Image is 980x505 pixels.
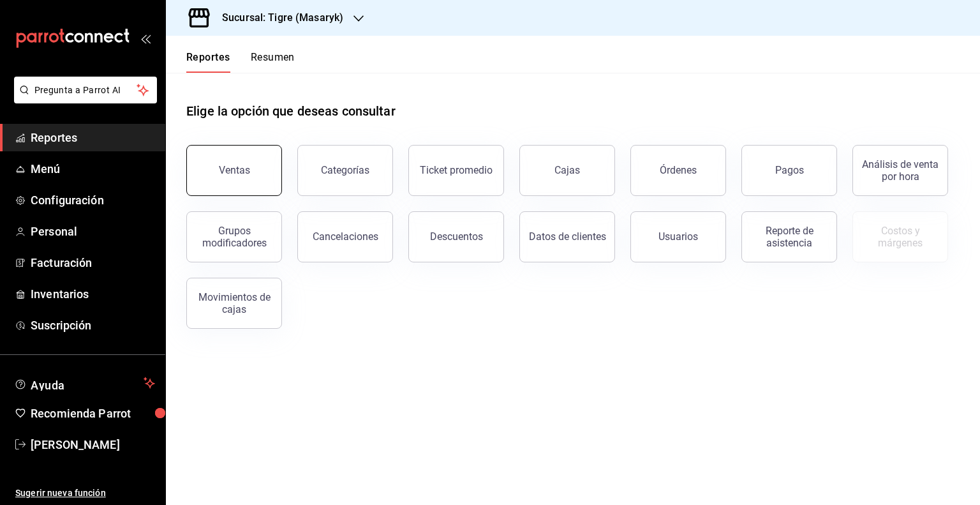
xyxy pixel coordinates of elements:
[195,225,274,249] div: Grupos modificadores
[630,145,726,196] button: Órdenes
[186,278,282,329] button: Movimientos de cajas
[861,158,940,183] div: Análisis de venta por hora
[313,230,378,243] div: Cancelaciones
[219,164,250,176] div: Ventas
[31,317,155,334] span: Suscripción
[186,211,282,262] button: Grupos modificadores
[9,93,157,106] a: Pregunta a Parrot AI
[195,291,274,315] div: Movimientos de cajas
[852,211,948,262] button: Contrata inventarios para ver este reporte
[630,211,726,262] button: Usuarios
[852,145,948,196] button: Análisis de venta por hora
[212,10,343,26] h3: Sucursal: Tigre (Masaryk)
[31,405,155,422] span: Recomienda Parrot
[31,223,155,240] span: Personal
[519,145,615,196] a: Cajas
[420,164,493,176] div: Ticket promedio
[297,145,393,196] button: Categorías
[31,129,155,146] span: Reportes
[554,163,581,178] div: Cajas
[775,164,804,176] div: Pagos
[408,211,504,262] button: Descuentos
[186,51,230,73] button: Reportes
[519,211,615,262] button: Datos de clientes
[741,211,837,262] button: Reporte de asistencia
[31,192,155,209] span: Configuración
[430,230,483,243] div: Descuentos
[186,51,295,73] div: navigation tabs
[31,254,155,271] span: Facturación
[297,211,393,262] button: Cancelaciones
[658,230,698,243] div: Usuarios
[31,375,138,391] span: Ayuda
[861,225,940,249] div: Costos y márgenes
[660,164,697,176] div: Órdenes
[31,160,155,177] span: Menú
[186,145,282,196] button: Ventas
[186,102,396,121] h1: Elige la opción que deseas consultar
[14,77,157,103] button: Pregunta a Parrot AI
[408,145,504,196] button: Ticket promedio
[15,486,155,500] span: Sugerir nueva función
[321,164,369,176] div: Categorías
[750,225,829,249] div: Reporte de asistencia
[741,145,837,196] button: Pagos
[251,51,295,73] button: Resumen
[529,230,606,243] div: Datos de clientes
[31,285,155,303] span: Inventarios
[140,33,151,43] button: open_drawer_menu
[34,84,137,97] span: Pregunta a Parrot AI
[31,436,155,453] span: [PERSON_NAME]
